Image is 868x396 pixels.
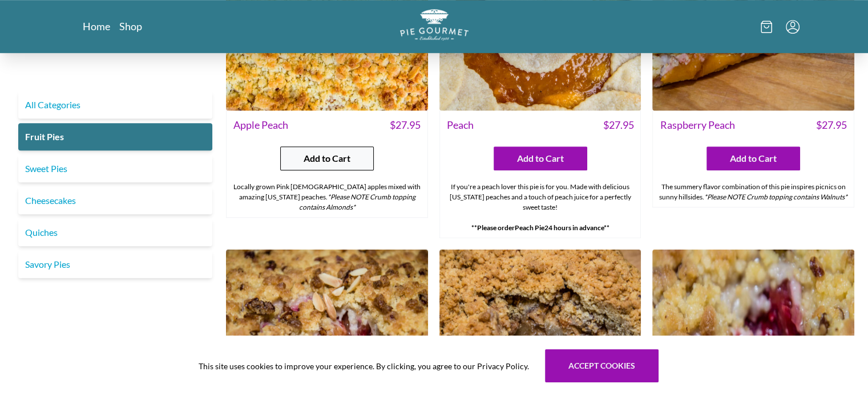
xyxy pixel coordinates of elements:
div: Locally grown Pink [DEMOGRAPHIC_DATA] apples mixed with amazing [US_STATE] peaches. [227,177,427,217]
a: Home [83,19,110,33]
button: Add to Cart [280,146,374,170]
a: Logo [400,9,469,44]
span: Raspberry Peach [660,117,734,133]
button: Add to Cart [706,146,800,170]
a: Sweet Pies [18,155,212,182]
span: Add to Cart [730,152,777,165]
a: Shop [119,19,142,33]
span: $ 27.95 [816,117,847,133]
span: Peach [447,117,474,133]
button: Add to Cart [494,146,587,170]
span: Add to Cart [304,152,350,165]
strong: Peach Pie [515,223,544,232]
button: Accept cookies [545,349,659,382]
div: The summery flavor combination of this pie inspires picnics on sunny hillsides. [653,177,854,207]
img: logo [400,9,469,40]
a: Quiches [18,219,212,246]
a: Fruit Pies [18,123,212,150]
span: $ 27.95 [390,117,421,133]
a: Savory Pies [18,251,212,278]
em: *Please NOTE Crumb topping contains Walnuts* [704,193,847,201]
span: $ 27.95 [603,117,633,133]
strong: **Please order 24 hours in advance** [471,223,609,232]
a: All Categories [18,91,212,119]
a: Cheesecakes [18,187,212,214]
span: Add to Cart [517,152,564,165]
div: If you're a peach lover this pie is for you. Made with delicious [US_STATE] peaches and a touch o... [440,177,641,238]
em: *Please NOTE Crumb topping contains Almonds* [299,193,415,211]
button: Menu [786,20,800,34]
span: Apple Peach [233,117,288,133]
span: This site uses cookies to improve your experience. By clicking, you agree to our Privacy Policy. [199,360,529,372]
